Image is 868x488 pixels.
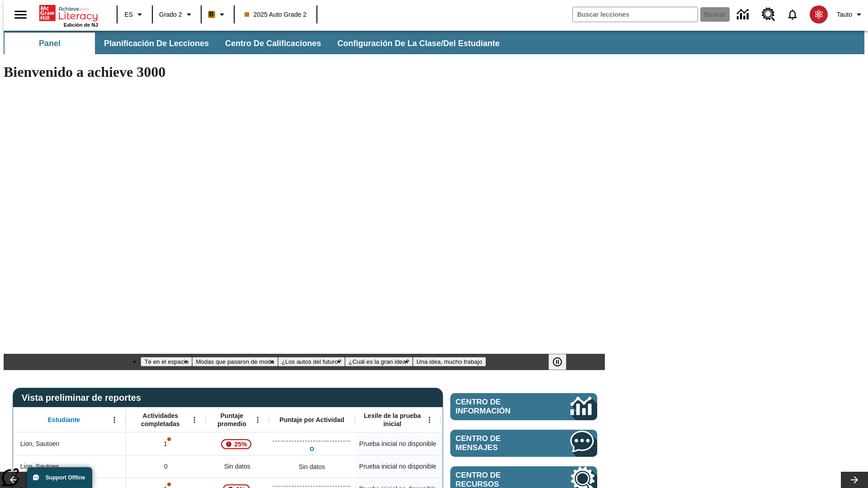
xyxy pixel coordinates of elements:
div: Subbarra de navegación [4,33,508,54]
input: Buscar campo [573,7,698,22]
span: Prueba inicial no disponible, Lion, Sautoes [359,462,436,471]
img: avatar image [810,5,828,23]
button: Boost El color de la clase es anaranjado claro. Cambiar el color de la clase. [204,6,231,23]
span: Configuración de la clase/del estudiante [337,38,500,49]
a: Centro de mensajes [450,430,597,457]
div: 1, Es posible que sea inválido el puntaje de una o más actividades., Lion, Sautoen [126,432,206,455]
span: Actividades completadas [131,412,190,428]
span: 25% [231,436,250,452]
button: Escoja un nuevo avatar [804,3,833,26]
button: Planificación de lecciones [97,33,216,54]
a: Centro de información [450,393,597,420]
button: Diapositiva 2 Modas que pasaron de moda [192,357,278,366]
div: Sin datos, Lion, Sautoes [441,455,527,478]
button: Configuración de la clase/del estudiante [330,33,507,54]
button: Abrir menú [251,413,264,427]
span: Edición de NJ [64,22,98,28]
div: Sin datos, Lion, Sautoen [441,432,527,455]
span: Vista preliminar de reportes [22,393,146,403]
button: Support Offline [27,467,92,488]
button: Centro de calificaciones [218,33,328,54]
div: 0, Lion, Sautoes [126,455,206,478]
button: Lenguaje: ES, Selecciona un idioma [120,6,149,23]
span: B [209,9,214,20]
span: Support Offline [46,474,85,481]
p: 1 [163,439,169,449]
span: Sin datos [220,457,255,476]
button: Carrusel de lecciones, seguir [841,472,868,488]
a: Centro de recursos, Se abrirá en una pestaña nueva. [756,2,781,27]
span: ES [124,10,133,19]
button: Abrir menú [423,413,436,427]
span: Centro de mensajes [456,434,543,452]
span: Panel [39,38,61,49]
span: Estudiante [48,416,80,424]
button: Panel [5,33,95,54]
span: Prueba inicial no disponible, Lion, Sautoen [359,439,436,449]
button: Grado: Grado 2, Elige un grado [156,6,198,23]
button: Diapositiva 5 Una idea, mucho trabajo [413,357,486,366]
a: Portada [39,4,98,22]
button: Abrir menú [108,413,121,427]
div: Pausar [548,354,576,370]
h1: Bienvenido a achieve 3000 [4,64,605,80]
span: Puntaje por Actividad [279,416,344,424]
span: Lion, Sautoen [20,439,59,449]
span: Puntaje promedio [210,412,254,428]
span: Planificación de lecciones [104,38,209,49]
div: Sin datos, Lion, Sautoes [206,455,269,478]
button: Abrir menú [188,413,201,427]
div: Sin datos, Lion, Sautoes [294,458,330,476]
button: Diapositiva 3 ¿Los autos del futuro? [278,357,345,366]
span: Lexile de la prueba inicial [359,412,425,428]
span: Lion, Sautoes [20,462,59,471]
span: 0 [164,462,168,471]
span: Grado 2 [159,10,182,19]
div: Portada [39,3,98,28]
button: Pausar [548,354,566,370]
span: Centro de calificaciones [225,38,321,49]
span: Tauto [837,10,852,19]
div: Subbarra de navegación [4,31,864,54]
span: 2025 Auto Grade 2 [245,10,307,19]
a: Centro de información [731,2,756,27]
button: Abrir el menú lateral [7,1,34,28]
a: Notificaciones [781,3,804,26]
button: Perfil/Configuración [833,6,868,23]
button: Diapositiva 1 Té en el espacio [141,357,192,366]
button: Diapositiva 4 ¿Cuál es la gran idea? [345,357,413,366]
div: , 25%, ¡Atención! La puntuación media de 25% correspondiente al primer intento de este estudiante... [206,432,269,455]
span: Centro de información [456,398,540,416]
